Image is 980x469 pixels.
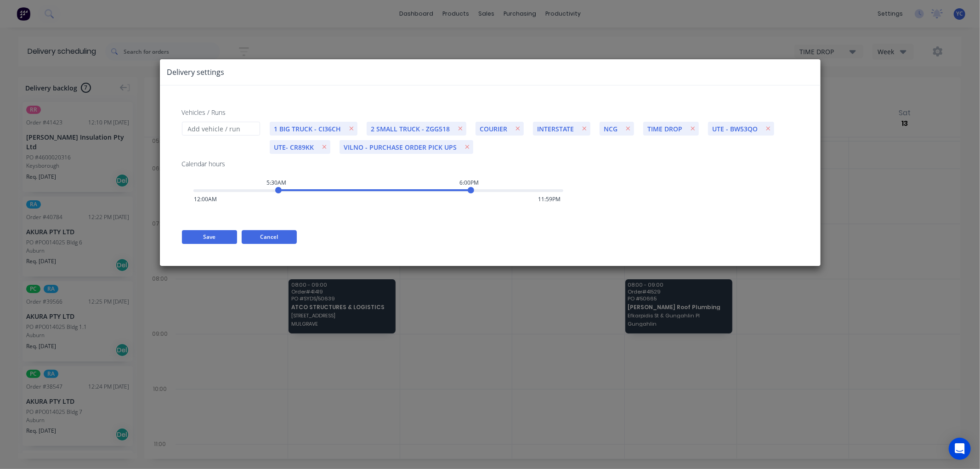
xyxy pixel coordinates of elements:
span: 11:59PM [538,195,561,203]
span: 2 SMALL TRUCK - ZGG518 [367,124,455,134]
span: 12:00AM [194,195,217,203]
span: UTE - BW53QO [708,124,763,134]
input: Add vehicle / run [182,122,260,136]
div: Open Intercom Messenger [949,438,971,460]
span: NCG [600,124,623,134]
span: UTE- CR89KK [270,142,319,152]
span: 1 BIG TRUCK - CI36CH [270,124,346,134]
label: Calendar hours [182,159,226,169]
button: Save [182,230,237,244]
label: Vehicles / Runs [182,107,226,117]
div: 6:00PM [459,179,479,187]
span: TIME DROP [643,124,687,134]
span: VILNO - PURCHASE ORDER PICK UPS [340,142,462,152]
button: Cancel [242,230,297,244]
span: INTERSTATE [533,124,579,134]
h5: Delivery settings [167,67,225,78]
span: COURIER [476,124,512,134]
div: 5:30AM [267,179,287,187]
